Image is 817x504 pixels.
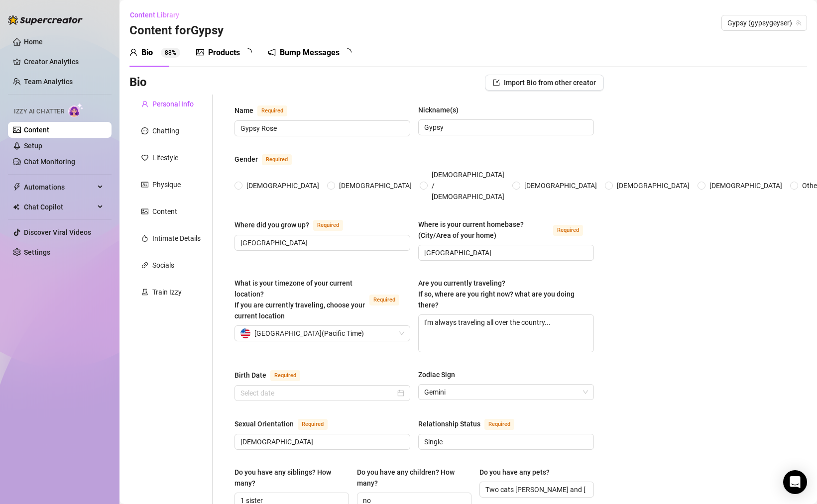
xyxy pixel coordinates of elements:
div: Nickname(s) [418,104,459,115]
span: picture [141,208,148,215]
span: [GEOGRAPHIC_DATA] ( Pacific Time ) [254,326,364,341]
span: What is your timezone of your current location? If you are currently traveling, choose your curre... [234,279,365,320]
span: thunderbolt [13,183,21,191]
span: Automations [24,179,95,195]
a: Setup [24,142,42,150]
span: Gypsy (gypsygeyser) [727,15,801,30]
input: Sexual Orientation [240,436,402,447]
div: Bio [141,47,153,59]
input: Where did you grow up? [240,237,402,248]
div: Do you have any siblings? How many? [234,467,342,489]
sup: 88% [161,48,180,58]
div: Where is your current homebase? (City/Area of your home) [418,219,549,241]
span: user [129,48,137,56]
div: Lifestyle [152,152,178,163]
span: [DEMOGRAPHIC_DATA] [705,180,786,191]
label: Do you have any pets? [479,467,557,478]
div: Gender [234,154,258,165]
span: Izzy AI Chatter [14,107,64,116]
input: Name [240,123,402,134]
span: team [796,20,802,26]
div: Content [152,206,177,217]
div: Products [208,47,240,59]
img: AI Chatter [68,103,84,117]
label: Where did you grow up? [234,219,354,231]
label: Zodiac Sign [418,369,462,380]
div: Where did you grow up? [234,219,309,230]
span: Required [262,154,292,165]
label: Sexual Orientation [234,418,339,430]
label: Gender [234,153,303,165]
img: logo-BBDzfeDw.svg [8,15,83,25]
a: Chat Monitoring [24,158,75,166]
label: Do you have any children? How many? [357,467,471,489]
span: picture [196,48,204,56]
div: Physique [152,179,181,190]
span: Are you currently traveling? If so, where are you right now? what are you doing there? [418,279,575,309]
span: import [493,79,500,86]
span: Required [298,419,328,430]
span: Gemini [424,385,588,400]
img: us [240,328,250,338]
input: Birth Date [240,388,395,399]
span: Import Bio from other creator [504,79,596,87]
input: Relationship Status [424,436,586,447]
span: [DEMOGRAPHIC_DATA] [335,180,416,191]
a: Home [24,38,43,46]
div: Open Intercom Messenger [783,470,807,494]
span: Required [484,419,514,430]
a: Creator Analytics [24,54,104,70]
span: Required [553,225,583,236]
div: Name [234,105,253,116]
div: Zodiac Sign [418,369,455,380]
span: [DEMOGRAPHIC_DATA] [520,180,601,191]
span: [DEMOGRAPHIC_DATA] [613,180,694,191]
span: Required [270,370,300,381]
h3: Bio [129,75,147,91]
div: Personal Info [152,99,194,109]
div: Bump Messages [280,47,340,59]
div: Chatting [152,125,179,136]
textarea: I'm always traveling all over the country... [419,315,593,352]
input: Nickname(s) [424,122,586,133]
a: Content [24,126,49,134]
label: Name [234,104,298,116]
span: [DEMOGRAPHIC_DATA] / [DEMOGRAPHIC_DATA] [428,169,508,202]
div: Birth Date [234,370,266,381]
span: notification [268,48,276,56]
span: [DEMOGRAPHIC_DATA] [242,180,323,191]
div: Sexual Orientation [234,418,294,429]
span: loading [242,47,253,58]
button: Import Bio from other creator [485,75,604,91]
span: Required [257,105,287,116]
button: Content Library [129,7,187,23]
a: Team Analytics [24,78,73,86]
span: heart [141,154,148,161]
span: loading [342,47,353,58]
label: Relationship Status [418,418,525,430]
span: Required [369,295,399,305]
label: Where is your current homebase? (City/Area of your home) [418,219,594,241]
div: Intimate Details [152,233,201,244]
label: Do you have any siblings? How many? [234,467,349,489]
a: Settings [24,248,50,256]
input: Where is your current homebase? (City/Area of your home) [424,247,586,258]
span: message [141,127,148,134]
span: Content Library [130,11,179,19]
span: Chat Copilot [24,199,95,215]
img: Chat Copilot [13,203,19,210]
span: experiment [141,289,148,296]
span: fire [141,235,148,242]
h3: Content for Gypsy [129,23,224,39]
label: Nickname(s) [418,104,466,115]
div: Do you have any pets? [479,467,550,478]
span: idcard [141,181,148,188]
label: Birth Date [234,369,311,381]
div: Train Izzy [152,287,182,298]
div: Socials [152,260,174,271]
span: Required [313,220,343,231]
span: link [141,262,148,269]
input: Do you have any pets? [485,484,586,495]
div: Do you have any children? How many? [357,467,465,489]
div: Relationship Status [418,418,480,429]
